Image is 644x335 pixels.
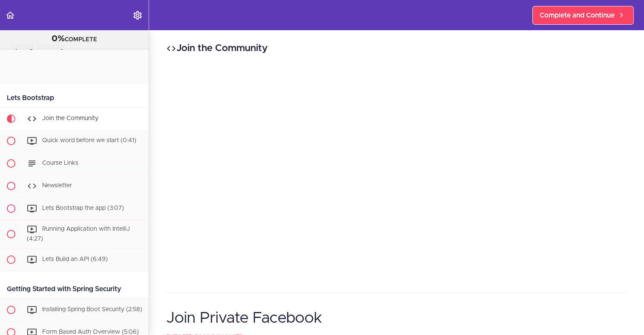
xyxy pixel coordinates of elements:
[27,226,130,242] span: Running Application with IntelliJ (4:27)
[540,10,615,20] span: Complete and Continue
[42,205,124,211] span: Lets Bootstrap the app (3:07)
[11,34,138,45] div: COMPLETE
[42,115,98,121] span: Join the Community
[52,34,65,43] span: 0%
[132,10,143,20] svg: Settings Menu
[532,6,634,25] a: Complete and Continue
[166,41,627,56] h2: Join the Community
[42,160,78,166] span: Course Links
[42,329,139,335] span: Form Based Auth Overview (5:06)
[42,137,136,143] span: Quick word before we start (0:41)
[42,183,72,189] span: Newsletter
[5,10,15,20] svg: Back to course curriculum
[42,256,108,262] span: Lets Build an API (6:49)
[166,310,627,327] h1: Join Private Facebook
[42,306,142,312] span: Installing Spring Boot Security (2:58)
